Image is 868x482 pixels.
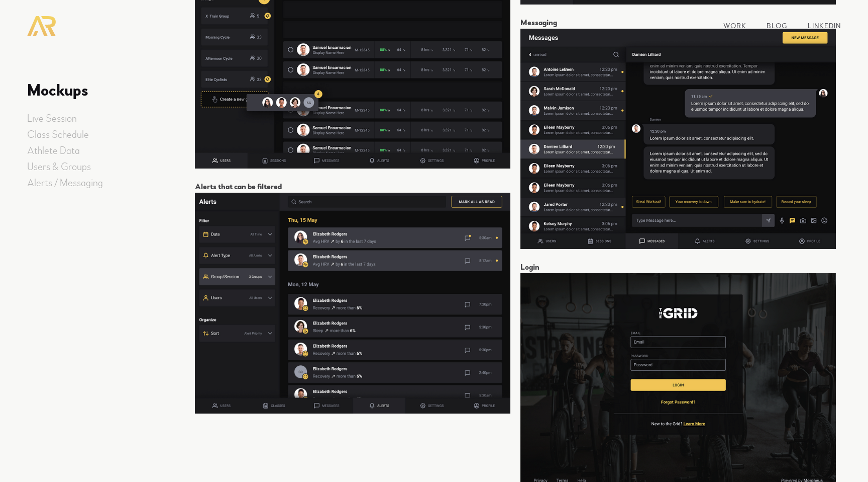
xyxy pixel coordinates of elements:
[27,127,190,143] a: Class Schedule
[27,143,190,159] a: Athlete Data
[27,83,190,99] h4: Mockups
[520,5,836,250] a: open lightbox
[27,16,56,36] a: home
[798,17,851,36] a: LinkedIn
[756,17,798,36] a: Blog
[195,169,510,414] a: open lightbox
[713,17,756,36] a: WORK
[27,111,190,127] a: Live Session
[520,261,836,273] p: Login
[27,175,190,191] a: Alerts / Messaging
[195,181,510,193] p: Alerts that can be filtered
[27,159,190,175] a: Users & Groups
